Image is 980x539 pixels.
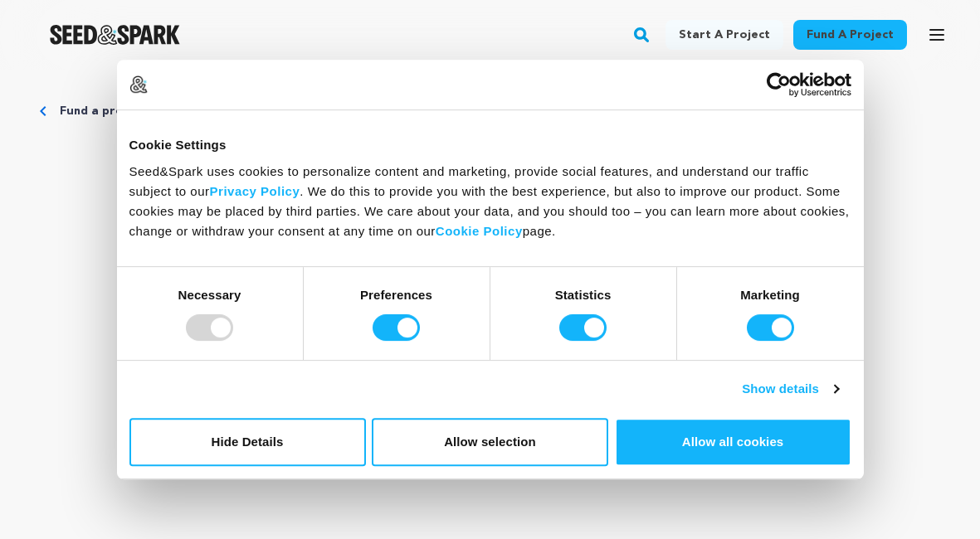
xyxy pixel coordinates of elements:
div: Breadcrumb [40,103,940,119]
div: Cookie Settings [129,135,851,155]
a: Fund a project [60,103,146,119]
a: Seed&Spark Homepage [50,25,180,45]
strong: Statistics [555,288,612,302]
a: Privacy Policy [210,184,300,198]
strong: Marketing [740,288,800,302]
button: Allow all cookies [615,418,851,466]
a: Fund a project [793,20,907,50]
img: Seed&Spark Logo Dark Mode [50,25,180,45]
div: Seed&Spark uses cookies to personalize content and marketing, provide social features, and unders... [129,162,851,241]
a: Cookie Policy [436,224,523,238]
button: Hide Details [129,418,366,466]
a: Usercentrics Cookiebot - opens in a new window [706,72,851,97]
button: Allow selection [372,418,608,466]
img: logo [129,75,148,94]
a: Start a project [666,20,783,50]
strong: Preferences [360,288,432,302]
a: Show details [742,379,838,399]
strong: Necessary [178,288,241,302]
